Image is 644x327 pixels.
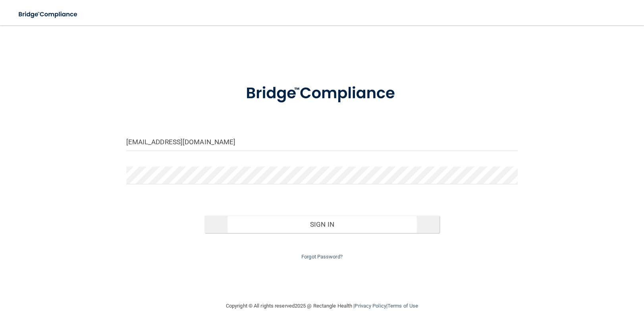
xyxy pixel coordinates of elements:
[388,303,418,309] a: Terms of Use
[177,293,467,319] div: Copyright © All rights reserved 2025 @ Rectangle Health | |
[126,133,518,151] input: Email
[301,254,343,260] a: Forgot Password?
[12,6,85,23] img: bridge_compliance_login_screen.278c3ca4.svg
[507,271,634,302] iframe: Drift Widget Chat Controller
[204,216,440,233] button: Sign In
[229,73,415,114] img: bridge_compliance_login_screen.278c3ca4.svg
[355,303,386,309] a: Privacy Policy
